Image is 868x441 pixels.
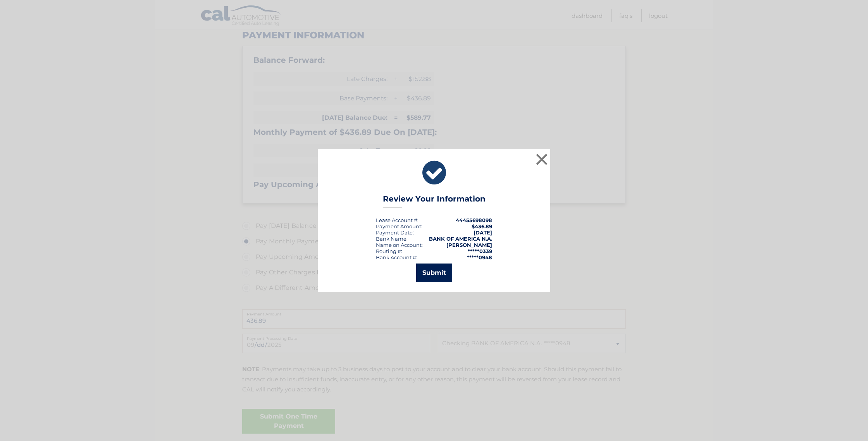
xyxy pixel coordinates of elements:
strong: [PERSON_NAME] [446,242,492,248]
button: × [534,152,549,167]
button: Submit [416,264,452,282]
span: [DATE] [474,229,492,236]
div: Lease Account #: [376,217,418,223]
strong: BANK OF AMERICA N.A. [429,236,492,242]
div: Payment Amount: [376,223,422,229]
div: Bank Account #: [376,254,417,260]
span: $436.89 [472,223,492,229]
div: Bank Name: [376,236,408,242]
h3: Review Your Information [383,194,486,208]
strong: 44455698098 [456,217,492,223]
span: Payment Date [376,229,413,236]
div: : [376,229,414,236]
div: Routing #: [376,248,402,254]
div: Name on Account: [376,242,423,248]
